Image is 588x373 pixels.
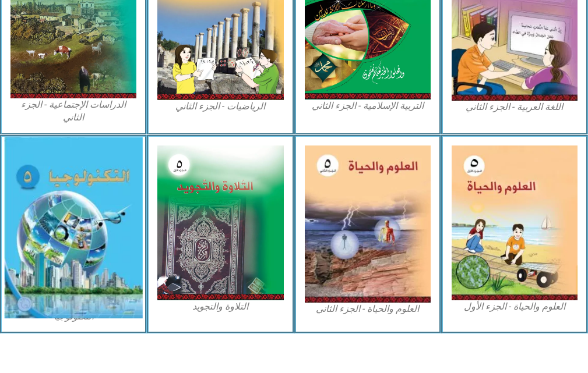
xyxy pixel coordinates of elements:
[157,300,283,313] figcaption: التلاوة والتجويد
[452,101,578,113] figcaption: اللغة العربية - الجزء الثاني
[305,100,431,112] figcaption: التربية الإسلامية - الجزء الثاني
[10,98,136,125] figcaption: الدراسات الإجتماعية - الجزء الثاني
[452,300,578,313] figcaption: العلوم والحياة - الجزء الأول
[305,303,431,315] figcaption: العلوم والحياة - الجزء الثاني
[157,100,283,113] figcaption: الرياضيات - الجزء الثاني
